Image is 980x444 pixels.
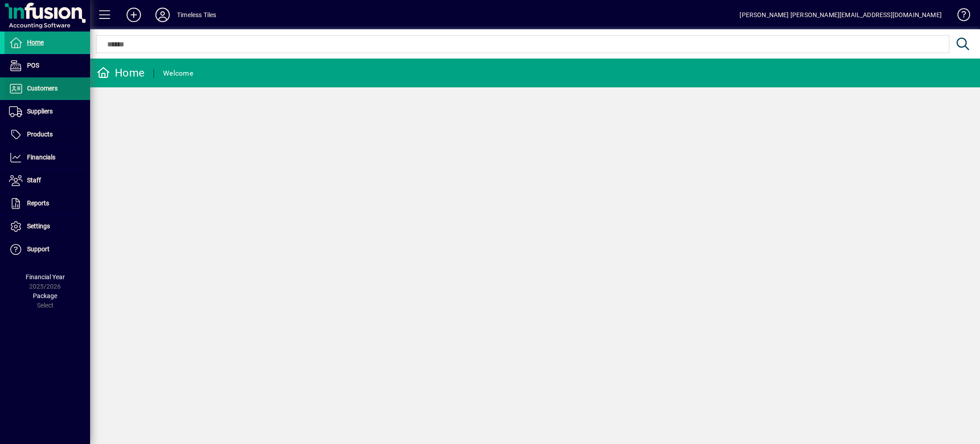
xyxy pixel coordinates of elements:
div: Welcome [163,66,193,81]
a: Customers [5,77,90,100]
span: Suppliers [27,108,53,115]
div: [PERSON_NAME] [PERSON_NAME][EMAIL_ADDRESS][DOMAIN_NAME] [740,8,942,22]
a: Settings [5,215,90,238]
a: Suppliers [5,100,90,123]
span: Home [27,39,44,46]
span: Customers [27,85,58,92]
span: Products [27,131,53,138]
span: Financials [27,154,55,161]
a: POS [5,54,90,77]
a: Knowledge Base [951,2,969,31]
a: Products [5,123,90,146]
span: Package [33,292,57,299]
a: Reports [5,192,90,215]
span: Settings [27,222,50,230]
span: Staff [27,177,41,184]
span: POS [27,62,39,69]
div: Home [97,66,145,80]
span: Support [27,245,50,253]
button: Profile [148,7,177,23]
a: Support [5,238,90,261]
a: Financials [5,146,90,169]
span: Financial Year [26,273,65,281]
button: Add [119,7,148,23]
a: Staff [5,169,90,192]
div: Timeless Tiles [177,8,216,22]
span: Reports [27,199,49,207]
